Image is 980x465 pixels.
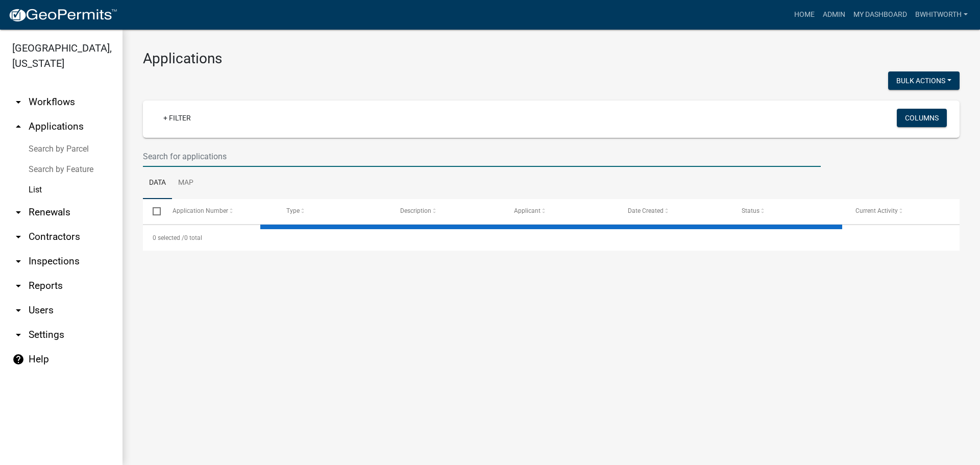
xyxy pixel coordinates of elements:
datatable-header-cell: Applicant [504,199,618,224]
i: arrow_drop_down [12,255,24,267]
datatable-header-cell: Application Number [162,199,276,224]
div: 0 total [143,225,960,251]
datatable-header-cell: Description [390,199,504,224]
span: 0 selected / [153,234,184,241]
a: Data [143,167,172,200]
h3: Applications [143,50,960,67]
datatable-header-cell: Type [276,199,390,224]
datatable-header-cell: Date Created [618,199,732,224]
datatable-header-cell: Current Activity [846,199,960,224]
button: Columns [897,109,947,127]
datatable-header-cell: Select [143,199,162,224]
a: Home [790,5,819,25]
i: arrow_drop_down [12,304,24,316]
input: Search for applications [143,146,821,167]
a: My Dashboard [849,5,911,25]
span: Type [286,207,300,214]
a: + Filter [155,109,199,127]
span: Date Created [628,207,664,214]
i: help [12,353,24,365]
span: Application Number [173,207,228,214]
i: arrow_drop_down [12,280,24,292]
span: Description [400,207,431,214]
a: BWhitworth [911,5,972,25]
i: arrow_drop_down [12,96,24,108]
a: Admin [819,5,849,25]
i: arrow_drop_down [12,329,24,341]
span: Status [742,207,759,214]
i: arrow_drop_down [12,206,24,218]
button: Bulk Actions [888,71,960,90]
i: arrow_drop_up [12,120,24,133]
span: Current Activity [855,207,898,214]
span: Applicant [514,207,541,214]
i: arrow_drop_down [12,231,24,243]
a: Map [172,167,200,200]
datatable-header-cell: Status [732,199,846,224]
